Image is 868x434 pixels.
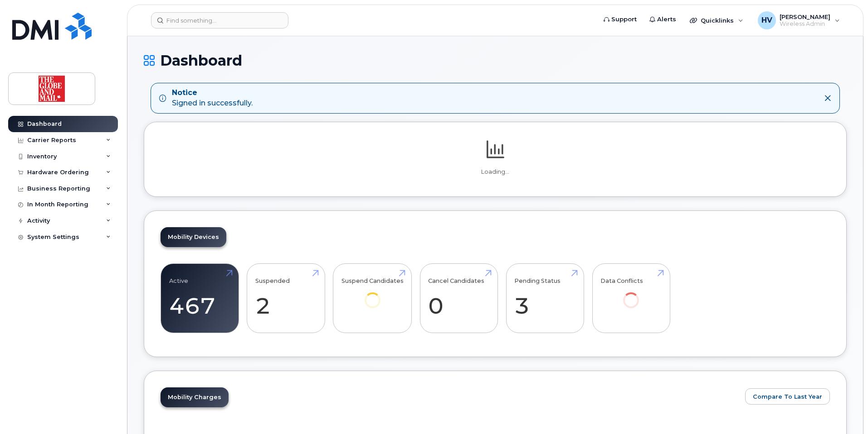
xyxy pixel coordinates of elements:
[169,268,230,328] a: Active 467
[172,88,253,109] div: Signed in successfully.
[161,387,229,407] a: Mobility Charges
[753,392,822,401] span: Compare To Last Year
[600,268,662,320] a: Data Conflicts
[745,388,830,405] button: Compare To Last Year
[428,268,489,328] a: Cancel Candidates 0
[172,88,253,98] strong: Notice
[341,268,404,320] a: Suspend Candidates
[144,52,847,68] h1: Dashboard
[161,227,226,247] a: Mobility Devices
[514,268,575,328] a: Pending Status 3
[161,168,830,176] p: Loading...
[255,268,317,328] a: Suspended 2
